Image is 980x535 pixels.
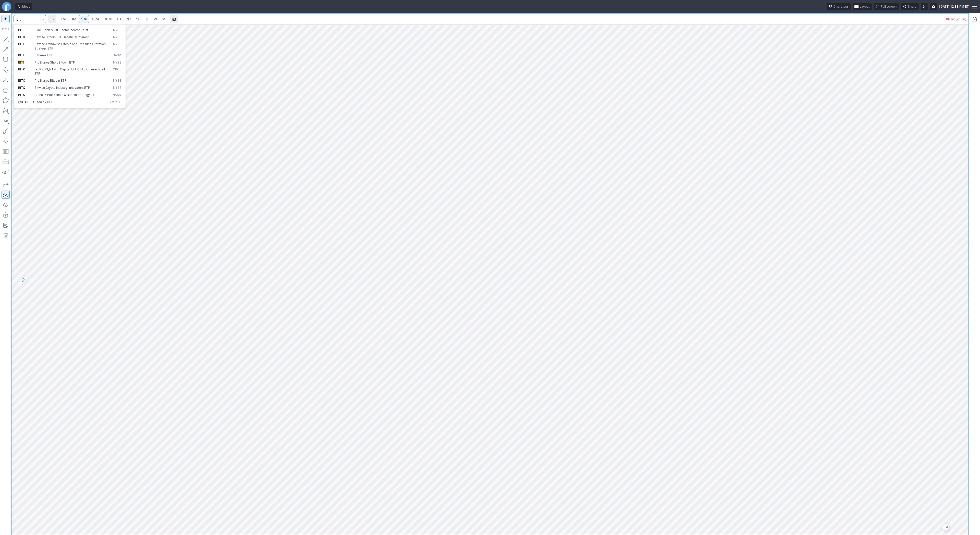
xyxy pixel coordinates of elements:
[18,93,25,97] span: BITS
[34,28,88,32] span: BlackRock Multi-Sector Income Trust
[14,24,126,108] div: Search
[102,15,114,23] a: 30M
[92,17,99,21] span: 15M
[89,15,101,23] a: 15M
[126,17,131,21] span: 2H
[18,28,23,32] span: BIT
[18,100,34,104] span: @BTCUSD
[113,60,121,65] span: NYSE
[113,53,121,58] span: NASD
[853,3,872,10] button: Layout
[114,15,123,23] a: 1H
[68,15,79,23] a: 3M
[113,67,121,76] span: CBOE
[2,221,10,229] button: Add note
[2,127,10,135] button: Brush
[2,45,10,54] button: Arrow
[71,17,76,21] span: 3M
[939,4,969,9] span: [DATE] 12:33 PM ET
[2,147,10,156] button: Fibonacci retracements
[117,17,121,21] span: 1H
[901,3,919,10] button: Share
[136,17,140,21] span: 4H
[58,15,68,23] a: 1M
[48,15,56,23] button: Interval
[908,4,916,9] span: Share
[2,168,10,176] button: Anchored VWAP
[34,93,96,97] span: Global X Blockchain & Bitcoin Strategy ETF
[2,191,10,199] button: Drawings Autosave: On
[14,15,46,23] input: Search
[2,211,10,219] button: Lock drawings
[2,158,10,166] button: Position
[921,3,928,10] button: Toggle dark mode
[61,17,66,21] span: 1M
[113,79,121,83] span: NYSE
[22,4,30,9] span: Ideas
[133,15,143,23] a: 4H
[124,15,133,23] a: 2H
[113,35,121,40] span: NYSE
[827,3,851,10] button: Chart tour
[881,4,897,9] span: Full screen
[2,96,10,105] button: Polygon
[2,66,10,74] button: Rotated rectangle
[34,100,54,104] span: Bitcoin / USD
[39,15,46,23] button: Search
[113,28,121,32] span: NYSE
[930,3,937,10] button: Settings
[34,79,66,82] span: ProShares Bitcoin ETF
[18,42,25,46] span: BITC
[2,35,10,43] button: Line
[34,35,89,39] span: Bitwise Bitcoin ETF Beneficial Interest
[18,53,25,57] span: BITF
[2,231,10,240] button: Remove all autosaved drawings
[113,86,121,90] span: NYSE
[2,56,10,64] button: Rectangle
[34,53,52,57] span: Bitfarms Ltd
[34,67,105,76] span: [PERSON_NAME] Capital IBIT 0DTE Covered Call ETF
[2,15,10,23] button: Mouse
[2,137,10,145] button: Elliott waves
[81,17,87,21] span: 5M
[945,18,966,21] p: -86.67 (2.13%)
[34,86,90,90] span: Bitwise Crypto Industry Innovators ETF
[970,15,978,23] button: Portfolio watchlist
[170,15,178,23] button: Range
[2,107,10,115] button: XABCD
[34,60,75,64] span: ProShares Short Bitcoin ETF
[104,17,112,21] span: 30M
[2,86,10,94] button: Ellipse
[834,4,848,9] span: Chart tour
[151,15,160,23] a: W
[2,25,10,33] button: Measure
[874,3,899,10] button: Full screen
[79,15,89,23] a: 5M
[113,93,121,97] span: NASD
[162,17,166,21] span: M
[2,201,10,209] button: Hide drawings
[18,35,25,39] span: BITB
[18,67,25,71] span: BITK
[154,17,157,21] span: W
[146,17,148,21] span: D
[2,117,10,125] button: Text
[2,180,10,189] button: Drawing mode: Single
[860,4,869,9] span: Layout
[108,100,121,104] span: Crypto
[18,86,25,90] span: BITQ
[113,42,121,51] span: NYSE
[18,60,24,64] span: BITI
[143,15,151,23] a: D
[15,3,32,10] button: Ideas
[2,2,11,11] a: Finviz.com
[34,42,106,50] span: Bitwise Trendwise Bitcoin and Treasuries Rotation Strategy ETF
[942,524,949,531] button: Jump to the most recent bar
[18,79,25,82] span: BITO
[2,76,10,84] button: Triangle
[160,15,168,23] a: M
